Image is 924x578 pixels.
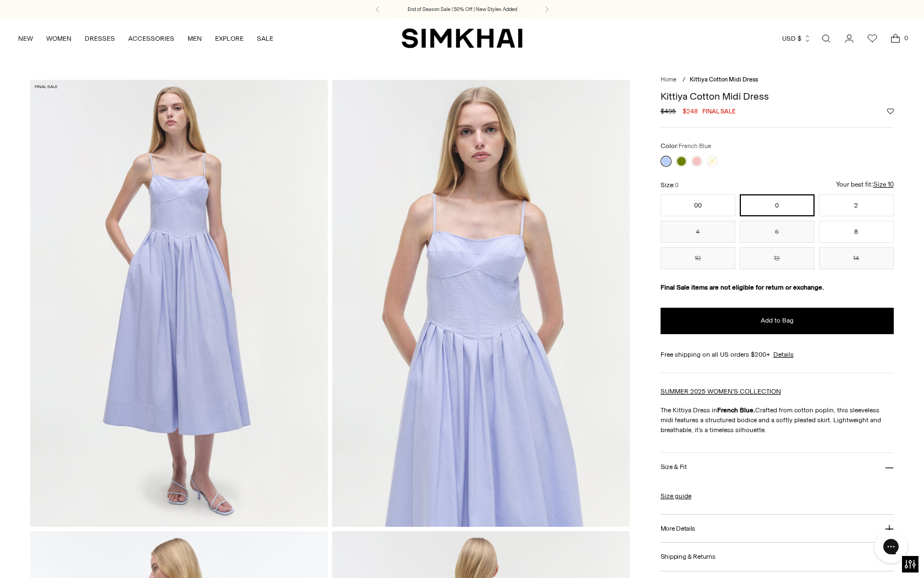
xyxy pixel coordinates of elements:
button: 2 [819,194,894,216]
button: 4 [661,221,735,243]
button: 00 [661,194,735,216]
a: MEN [188,26,202,51]
button: 12 [740,247,815,269]
iframe: Sign Up via Text for Offers [9,536,111,569]
strong: Final Sale items are not eligible for return or exchange. [661,283,824,291]
a: Wishlist [861,28,883,50]
h1: Kittiya Cotton Midi Dress [661,91,894,101]
a: EXPLORE [215,26,244,51]
div: / [683,75,685,85]
a: NEW [18,26,33,51]
button: 6 [740,221,815,243]
a: ACCESSORIES [128,26,174,51]
span: Kittiya Cotton Midi Dress [690,76,758,83]
span: 0 [901,33,911,43]
strong: French Blue. [717,406,755,414]
span: French Blue [679,143,711,150]
a: Home [661,76,676,83]
button: 14 [819,247,894,269]
h3: Shipping & Returns [661,553,716,560]
iframe: Gorgias live chat messenger [869,526,913,567]
h3: More Details [661,525,695,532]
a: Go to the account page [838,28,860,50]
span: $248 [683,106,698,116]
button: Add to Bag [661,308,894,334]
img: Kittiya Cotton Midi Dress [30,80,328,526]
a: End of Season Sale | 50% Off | New Styles Added [408,6,517,13]
a: WOMEN [46,26,71,51]
a: SUMMER 2025 WOMEN'S COLLECTION [661,388,781,395]
div: Free shipping on all US orders $200+ [661,350,894,359]
a: SALE [257,26,273,51]
button: Shipping & Returns [661,543,894,571]
button: Add to Wishlist [887,108,894,114]
a: Details [773,350,794,359]
span: 0 [675,182,679,189]
a: SIMKHAI [402,28,522,49]
button: 0 [740,194,815,216]
button: USD $ [782,26,811,51]
label: Size: [661,180,679,190]
s: $495 [661,106,676,116]
img: Kittiya Cotton Midi Dress [332,80,630,526]
span: Add to Bag [761,316,794,325]
a: Open search modal [815,28,837,50]
a: Open cart modal [884,28,906,50]
p: The Kittiya Dress in Crafted from cotton poplin, this sleeveless midi features a structured bodic... [661,405,894,435]
a: Size guide [661,491,691,501]
h3: Size & Fit [661,464,687,471]
button: 10 [661,247,735,269]
a: DRESSES [85,26,115,51]
label: Color: [661,141,711,151]
button: More Details [661,515,894,543]
nav: breadcrumbs [661,75,894,85]
button: 8 [819,221,894,243]
button: Size & Fit [661,453,894,481]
